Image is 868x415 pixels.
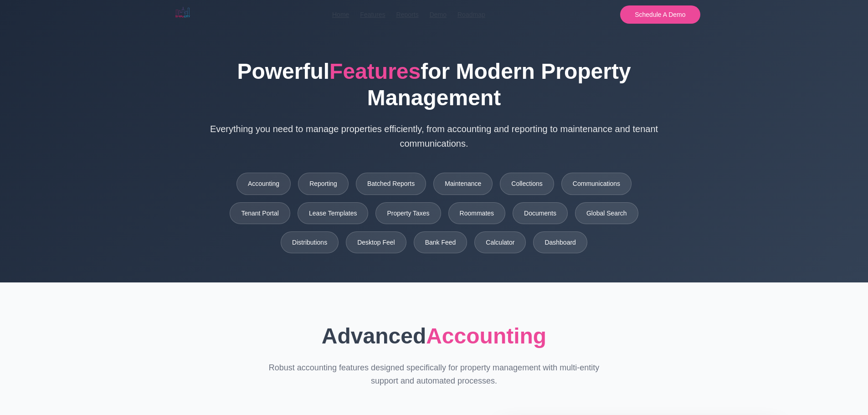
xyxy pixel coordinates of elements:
[375,202,441,224] a: Property Taxes
[329,59,421,83] span: Features
[561,173,632,195] a: Communications
[414,231,467,253] a: Bank Feed
[426,324,546,348] span: Accounting
[430,10,447,20] a: Demo
[230,202,290,224] a: Tenant Portal
[533,231,587,253] a: Dashboard
[433,173,493,195] a: Maintenance
[346,231,406,253] a: Desktop Feel
[298,202,369,224] a: Lease Templates
[206,122,662,151] p: Everything you need to manage properties efficiently, from accounting and reporting to maintenanc...
[259,361,609,388] p: Robust accounting features designed specifically for property management with multi-entity suppor...
[513,202,568,224] a: Documents
[236,173,291,195] a: Accounting
[575,202,638,224] a: Global Search
[620,5,700,24] button: Schedule A Demo
[356,173,426,195] a: Batched Reports
[168,319,700,354] h2: Advanced
[396,10,419,20] a: Reports
[206,58,662,111] h1: Powerful for Modern Property Management
[281,231,339,253] a: Distributions
[360,10,385,20] a: Features
[457,10,485,20] a: Roadmap
[500,173,554,195] a: Collections
[474,231,526,253] a: Calculator
[332,10,349,20] a: Home
[298,173,349,195] a: Reporting
[168,2,197,24] img: Simplicity Logo
[448,202,505,224] a: Roommates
